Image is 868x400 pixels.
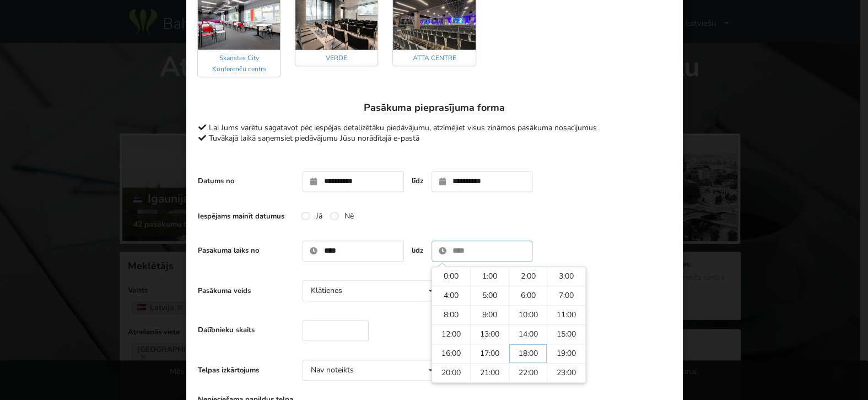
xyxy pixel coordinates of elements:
td: 5:00 [470,286,509,305]
td: 17:00 [470,344,509,363]
label: Dalībnieku skaits [198,325,294,335]
td: 23:00 [547,363,585,382]
a: ATTA CENTRE [412,54,456,62]
div: Klātienes [311,287,342,295]
label: Jā [301,211,322,221]
div: Lai Jums varētu sagatavot pēc iespējas detalizētāku piedāvājumu, atzīmējiet visus zināmos pasākum... [198,122,671,134]
a: Skanstes City Konferenču centrs [212,54,266,73]
label: līdz [411,246,423,255]
a: VERDE [326,54,347,62]
td: 16:00 [432,344,470,363]
td: 21:00 [470,363,509,382]
td: 8:00 [432,305,470,324]
div: Nav noteikts [311,366,354,374]
td: 10:00 [508,305,547,324]
td: 7:00 [547,286,585,305]
td: 22:00 [508,363,547,382]
td: 14:00 [508,324,547,344]
td: 13:00 [470,324,509,344]
td: 15:00 [547,324,585,344]
td: 4:00 [432,286,470,305]
td: 19:00 [547,344,585,363]
td: 20:00 [432,363,470,382]
td: 6:00 [508,286,547,305]
h3: Pasākuma pieprasījuma forma [198,102,671,114]
label: Datums no [198,176,294,186]
label: Pasākuma veids [198,286,294,296]
label: līdz [411,176,423,186]
td: 1:00 [470,267,509,286]
td: 2:00 [508,267,547,286]
label: Pasākuma laiks no [198,246,294,255]
label: Telpas izkārtojums [198,365,294,375]
td: 11:00 [547,305,585,324]
td: 18:00 [508,344,547,363]
td: 9:00 [470,305,509,324]
div: Tuvākajā laikā saņemsiet piedāvājumu Jūsu norādītajā e-pastā [198,133,671,144]
td: 12:00 [432,324,470,344]
label: Nē [330,211,353,221]
td: 3:00 [547,267,585,286]
td: 0:00 [432,267,470,286]
label: Iespējams mainīt datumus [198,211,294,221]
